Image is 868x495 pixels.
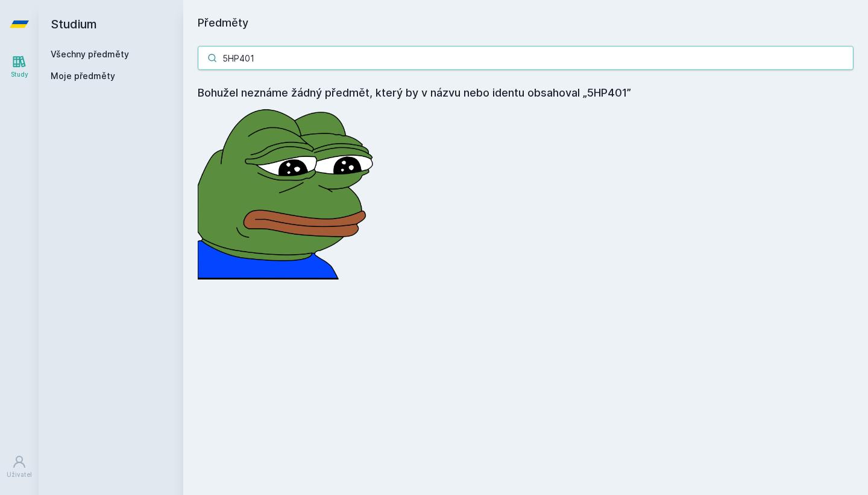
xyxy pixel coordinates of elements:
div: Study [11,70,28,79]
h4: Bohužel neznáme žádný předmět, který by v názvu nebo identu obsahoval „5HP401” [198,85,854,101]
span: Moje předměty [51,70,115,82]
a: Všechny předměty [51,49,129,59]
img: error_picture.png [198,101,379,279]
input: Název nebo ident předmětu… [198,46,854,70]
a: Study [2,48,36,85]
a: Uživatel [2,449,36,485]
h1: Předměty [198,14,854,31]
div: Uživatel [7,470,32,479]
